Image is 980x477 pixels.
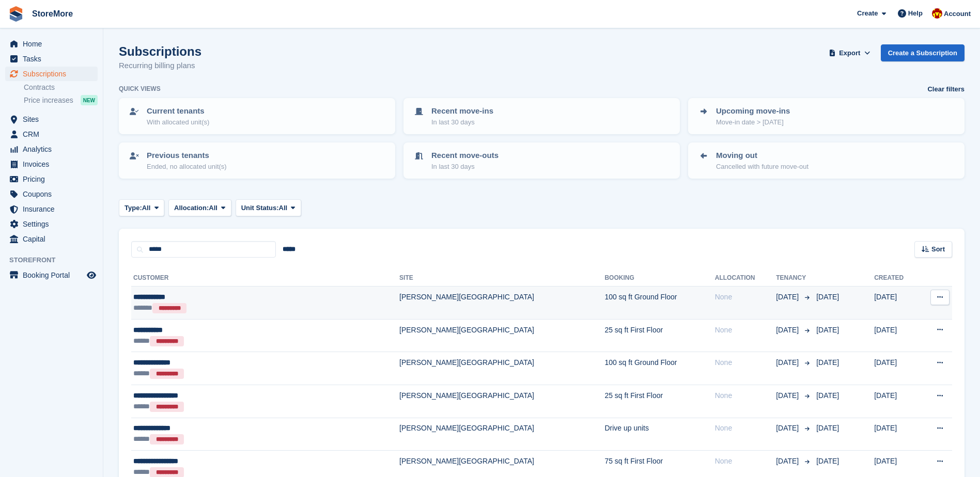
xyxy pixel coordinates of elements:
div: None [715,423,776,434]
button: Type: All [119,199,164,216]
a: Current tenants With allocated unit(s) [120,99,394,133]
span: Export [839,48,860,58]
p: Cancelled with future move-out [716,162,808,172]
span: [DATE] [816,293,839,301]
span: Create [857,8,878,19]
span: All [279,203,288,213]
div: None [715,456,776,467]
p: With allocated unit(s) [147,117,209,128]
a: menu [5,202,98,216]
span: [DATE] [776,325,801,336]
a: menu [5,67,98,81]
span: All [142,203,151,213]
span: Type: [125,203,142,213]
p: Move-in date > [DATE] [716,117,790,128]
span: Insurance [23,202,85,216]
a: Recent move-outs In last 30 days [405,144,679,178]
span: Unit Status: [241,203,279,213]
div: NEW [81,95,98,105]
span: [DATE] [776,357,801,368]
span: CRM [23,127,85,141]
a: Recent move-ins In last 30 days [405,99,679,133]
p: Moving out [716,150,808,162]
span: [DATE] [776,423,801,434]
span: [DATE] [816,391,839,400]
td: 25 sq ft First Floor [604,319,714,352]
p: In last 30 days [431,162,499,172]
h1: Subscriptions [119,44,201,58]
span: [DATE] [816,326,839,334]
td: [DATE] [874,385,919,418]
a: menu [5,112,98,126]
span: Subscriptions [23,67,85,81]
span: Coupons [23,187,85,201]
p: Ended, no allocated unit(s) [147,162,227,172]
th: Booking [604,270,714,287]
td: [PERSON_NAME][GEOGRAPHIC_DATA] [399,418,604,451]
p: In last 30 days [431,117,493,128]
a: menu [5,217,98,231]
span: Capital [23,232,85,246]
span: Tasks [23,52,85,66]
a: menu [5,268,98,282]
div: None [715,292,776,303]
img: Store More Team [932,8,942,19]
p: Upcoming move-ins [716,105,790,117]
a: Previous tenants Ended, no allocated unit(s) [120,144,394,178]
a: Clear filters [927,84,965,94]
span: Help [908,8,923,19]
a: Contracts [24,83,98,92]
span: Sort [931,244,945,255]
span: All [209,203,217,213]
a: menu [5,172,98,186]
a: menu [5,187,98,201]
span: Home [23,37,85,51]
td: [DATE] [874,352,919,385]
th: Tenancy [776,270,812,287]
span: [DATE] [776,292,801,303]
td: 100 sq ft Ground Floor [604,352,714,385]
span: Price increases [24,96,73,105]
a: Preview store [85,269,98,281]
span: [DATE] [816,457,839,465]
a: menu [5,157,98,171]
a: menu [5,142,98,156]
td: Drive up units [604,418,714,451]
td: 25 sq ft First Floor [604,385,714,418]
p: Current tenants [147,105,209,117]
td: [DATE] [874,319,919,352]
button: Export [827,44,873,61]
span: Booking Portal [23,268,85,282]
span: [DATE] [776,456,801,467]
a: menu [5,232,98,246]
div: None [715,390,776,401]
div: None [715,325,776,336]
span: Sites [23,112,85,126]
a: Moving out Cancelled with future move-out [689,144,963,178]
span: Invoices [23,157,85,171]
a: menu [5,127,98,141]
a: Price increases NEW [24,94,98,106]
span: Account [944,9,971,19]
a: Upcoming move-ins Move-in date > [DATE] [689,99,963,133]
a: Create a Subscription [881,44,965,61]
td: [DATE] [874,287,919,320]
th: Customer [131,270,399,287]
td: [PERSON_NAME][GEOGRAPHIC_DATA] [399,385,604,418]
th: Allocation [715,270,776,287]
td: [PERSON_NAME][GEOGRAPHIC_DATA] [399,287,604,320]
button: Unit Status: All [236,199,301,216]
p: Recent move-outs [431,150,499,162]
span: Allocation: [174,203,209,213]
a: menu [5,52,98,66]
th: Created [874,270,919,287]
span: Storefront [9,255,103,265]
button: Allocation: All [168,199,231,216]
span: Settings [23,217,85,231]
td: [DATE] [874,418,919,451]
th: Site [399,270,604,287]
h6: Quick views [119,84,161,93]
a: StoreMore [28,5,77,22]
span: [DATE] [816,358,839,367]
a: menu [5,37,98,51]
